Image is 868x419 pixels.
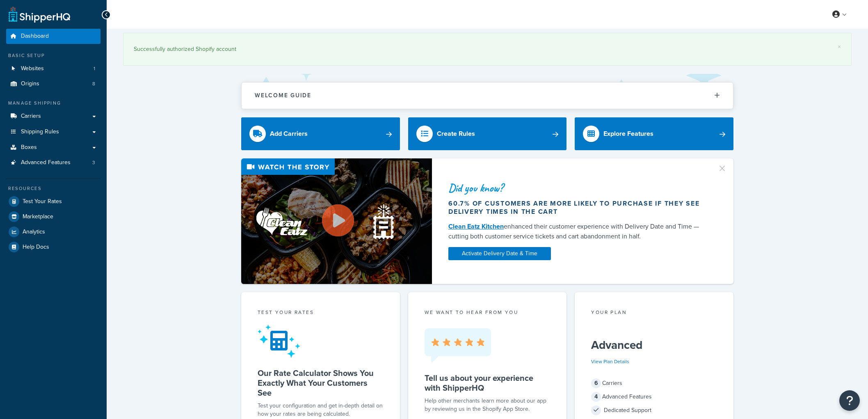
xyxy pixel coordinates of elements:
[21,65,44,72] span: Websites
[21,159,71,166] span: Advanced Features
[23,244,49,251] span: Help Docs
[6,194,101,209] a: Test Your Rates
[94,65,95,72] span: 1
[6,76,101,92] a: Origins8
[448,222,504,231] a: Clean Eatz Kitchen
[437,128,475,140] div: Create Rules
[92,159,95,166] span: 3
[134,44,841,55] div: Successfully authorized Shopify account
[21,33,49,40] span: Dashboard
[591,378,717,389] div: Carriers
[23,213,53,220] span: Marketplace
[6,124,101,140] a: Shipping Rules
[6,61,101,76] a: Websites1
[591,358,629,365] a: View Plan Details
[23,198,62,205] span: Test Your Rates
[6,185,101,192] div: Resources
[21,128,59,135] span: Shipping Rules
[21,113,41,120] span: Carriers
[258,368,384,398] h5: Our Rate Calculator Shows You Exactly What Your Customers See
[408,117,567,150] a: Create Rules
[425,309,550,316] p: we want to hear from you
[242,82,733,108] button: Welcome Guide
[6,52,101,59] div: Basic Setup
[448,199,708,216] div: 60.7% of customers are more likely to purchase if they see delivery times in the cart
[6,76,101,92] li: Origins
[241,117,400,150] a: Add Carriers
[839,390,860,411] button: Open Resource Center
[6,224,101,239] a: Analytics
[6,109,101,124] a: Carriers
[241,158,432,284] img: Video thumbnail
[255,92,311,98] h2: Welcome Guide
[21,80,39,87] span: Origins
[425,397,550,413] p: Help other merchants learn more about our app by reviewing us in the Shopify App Store.
[21,144,37,151] span: Boxes
[6,61,101,76] li: Websites
[6,155,101,170] a: Advanced Features3
[425,373,550,393] h5: Tell us about your experience with ShipperHQ
[448,247,551,260] a: Activate Delivery Date & Time
[448,222,708,241] div: enhanced their customer experience with Delivery Date and Time — cutting both customer service ti...
[591,339,717,352] h5: Advanced
[6,140,101,155] a: Boxes
[6,209,101,224] a: Marketplace
[258,402,384,418] div: Test your configuration and get in-depth detail on how your rates are being calculated.
[92,80,95,87] span: 8
[448,182,708,194] div: Did you know?
[23,229,45,236] span: Analytics
[258,309,384,318] div: Test your rates
[603,128,653,140] div: Explore Features
[591,405,717,416] div: Dedicated Support
[591,391,717,403] div: Advanced Features
[6,240,101,254] a: Help Docs
[591,378,601,388] span: 6
[591,392,601,402] span: 4
[6,100,101,107] div: Manage Shipping
[838,44,841,50] a: ×
[575,117,733,150] a: Explore Features
[6,29,101,44] a: Dashboard
[6,155,101,170] li: Advanced Features
[270,128,308,140] div: Add Carriers
[591,309,717,318] div: Your Plan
